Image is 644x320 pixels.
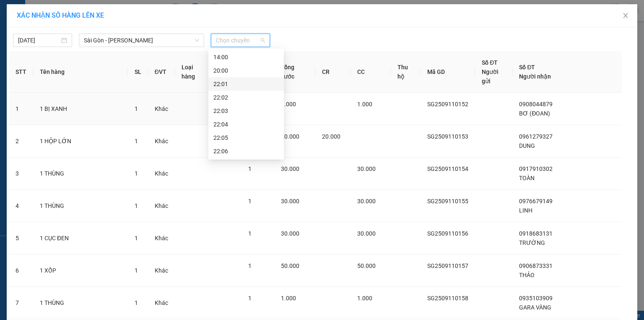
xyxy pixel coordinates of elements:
td: 7 [9,287,33,319]
th: SL [128,51,148,93]
td: Khác [148,287,175,319]
span: XÁC NHẬN SỐ HÀNG LÊN XE [17,11,104,19]
span: Sài Gòn - Phan Rang [84,34,199,47]
th: ĐVT [148,51,175,93]
span: Người gửi [482,68,499,84]
th: Thu hộ [391,51,421,93]
th: CR [315,51,351,93]
td: Khác [148,125,175,157]
span: Số ĐT [519,64,535,71]
td: Khác [148,93,175,125]
span: 1 [135,170,138,177]
td: 1 THÙNG [33,287,128,319]
div: 22:03 [213,106,279,115]
span: 30.000 [357,230,376,237]
span: LINH [519,207,532,214]
th: Tên hàng [33,51,128,93]
span: down [195,38,200,43]
span: 50.000 [281,262,299,269]
span: 1.000 [357,101,372,108]
td: 1 THÙNG [33,157,128,190]
td: 4 [9,190,33,222]
span: 1 [135,105,138,112]
th: Loại hàng [175,51,211,93]
span: SG2509110152 [427,101,468,108]
span: SG2509110157 [427,262,468,269]
th: STT [9,51,33,93]
span: 30.000 [281,198,299,205]
span: close [622,12,629,19]
div: 22:05 [213,133,279,142]
td: Khác [148,254,175,287]
span: 1 [135,267,138,274]
span: TRƯỜNG [519,239,545,246]
span: 50.000 [357,262,376,269]
div: 22:02 [213,93,279,102]
span: SG2509110156 [427,230,468,237]
td: 1 CỤC ĐEN [33,222,128,254]
td: 1 [9,93,33,125]
span: 1 [248,165,252,172]
span: 20.000 [281,133,299,140]
div: 14:00 [213,52,279,62]
td: 6 [9,254,33,287]
div: 22:06 [213,147,279,156]
span: 0906873331 [519,262,553,269]
div: 22:04 [213,120,279,129]
th: Tổng cước [274,51,315,93]
td: Khác [148,157,175,190]
span: 0961279327 [519,133,553,140]
span: 0908044879 [519,101,553,108]
span: DUNG [519,142,535,149]
button: Close [614,4,637,28]
td: 1 BỊ XANH [33,93,128,125]
span: THẢO [519,272,535,278]
span: 1 [135,235,138,241]
span: 1 [135,202,138,209]
span: 0918683131 [519,230,553,237]
td: 5 [9,222,33,254]
th: CC [351,51,391,93]
span: 1.000 [281,295,296,302]
span: Người nhận [519,73,551,80]
td: 2 [9,125,33,157]
span: BƠ (ĐOAN) [519,110,550,117]
td: 1 XỐP [33,254,128,287]
span: TOÀN [519,175,535,181]
span: 1 [248,230,252,237]
td: 1 HỘP LỚN [33,125,128,157]
span: 0917910302 [519,165,553,172]
span: 1.000 [357,295,372,302]
span: 0976679149 [519,198,553,205]
span: SG2509110153 [427,133,468,140]
div: 20:00 [213,66,279,75]
span: 30.000 [281,165,299,172]
span: 1 [135,299,138,306]
span: 30.000 [281,230,299,237]
span: 1 [135,138,138,144]
span: GARA VÀNG [519,304,551,311]
span: SG2509110154 [427,165,468,172]
span: 1 [248,198,252,205]
span: 1 [248,262,252,269]
td: 3 [9,157,33,190]
td: Khác [148,190,175,222]
span: Số ĐT [482,59,498,66]
td: 1 THÙNG [33,190,128,222]
span: 0935103909 [519,295,553,302]
div: 22:01 [213,79,279,89]
span: Chọn chuyến [216,34,265,47]
span: 1.000 [281,101,296,108]
span: 20.000 [322,133,340,140]
span: 30.000 [357,198,376,205]
td: Khác [148,222,175,254]
span: SG2509110155 [427,198,468,205]
span: 1 [248,295,252,302]
input: 11/09/2025 [18,36,60,45]
span: SG2509110158 [427,295,468,302]
th: Mã GD [421,51,475,93]
span: 30.000 [357,165,376,172]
